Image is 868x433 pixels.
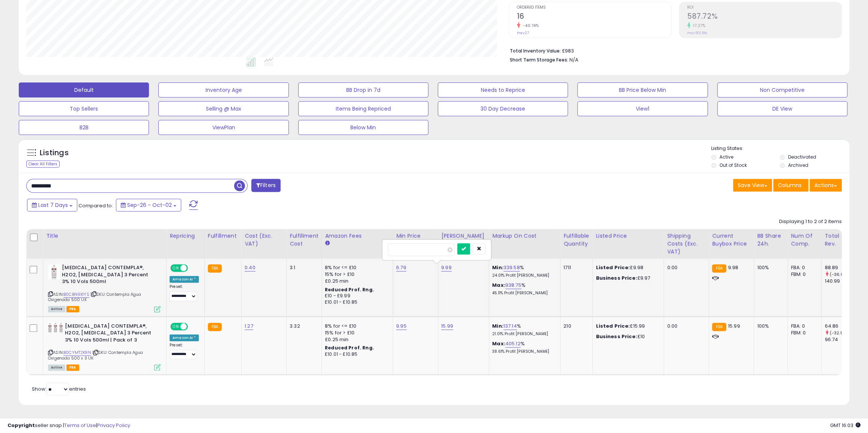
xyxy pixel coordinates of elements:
[510,57,568,63] b: Short Term Storage Fees:
[325,286,374,293] b: Reduced Prof. Rng.
[127,201,172,209] span: Sep-26 - Oct-02
[711,145,849,152] p: Listing States:
[208,323,222,331] small: FBA
[691,23,705,28] small: 17.27%
[441,322,453,330] a: 15.99
[563,264,587,271] div: 1711
[503,322,517,330] a: 137.14
[170,232,201,240] div: Repricing
[667,264,703,271] div: 0.00
[728,322,740,330] span: 15.99
[66,306,79,312] span: FBA
[563,323,587,330] div: 210
[325,351,387,358] div: £10.01 - £10.85
[728,264,739,271] span: 9.98
[791,323,815,330] div: FBA: 0
[26,160,60,168] div: Clear All Filters
[791,232,818,248] div: Num of Comp.
[325,330,387,336] div: 15% for > £10
[687,6,841,10] span: ROI
[563,232,589,248] div: Fulfillable Quantity
[187,265,199,271] span: OFF
[757,232,784,248] div: BB Share 24h.
[208,264,222,273] small: FBA
[517,12,671,22] h2: 16
[187,323,199,330] span: OFF
[63,349,91,356] a: B0CYMT2KRN
[38,201,68,209] span: Last 7 Days
[441,264,452,271] a: 9.99
[667,232,706,256] div: Shipping Costs (Exc. VAT)
[48,291,141,303] span: | SKU: Contempla Agua Oxigenada 500 UK
[809,179,842,192] button: Actions
[492,340,505,347] b: Max:
[712,323,726,331] small: FBA
[596,264,630,271] b: Listed Price:
[505,340,521,348] a: 405.12
[824,232,852,248] div: Total Rev.
[48,349,143,361] span: | SKU: Contempla Agua Oxigenada 500 x 3 UK
[325,336,387,343] div: £0.25 min
[325,293,387,299] div: £10 - £9.99
[779,218,842,225] div: Displaying 1 to 2 of 2 items
[396,322,407,330] a: 9.95
[791,271,815,278] div: FBM: 0
[8,422,35,429] strong: Copyright
[66,364,79,371] span: FBA
[757,264,782,271] div: 100%
[757,323,782,330] div: 100%
[325,271,387,278] div: 15% for > £10
[65,323,156,346] b: [MEDICAL_DATA] CONTEMPLA®, H2O2, [MEDICAL_DATA] 3 Percent 3% 10 Vols 500ml | Pack of 3
[438,82,568,97] button: Needs to Reprice
[298,82,428,97] button: BB Drop in 7d
[569,56,578,63] span: N/A
[577,101,707,116] button: View1
[712,232,751,248] div: Current Buybox Price
[325,299,387,306] div: £10.01 - £10.85
[63,291,89,298] a: B0CBN9X1YS
[719,162,747,168] label: Out of Stock
[19,120,149,135] button: B2B
[687,31,707,35] small: Prev: 501.18%
[596,275,658,282] div: £9.97
[596,322,630,330] b: Listed Price:
[48,364,65,371] span: All listings currently available for purchase on Amazon
[517,6,671,10] span: Ordered Items
[687,12,841,22] h2: 587.72%
[48,264,161,312] div: ASIN:
[48,306,65,312] span: All listings currently available for purchase on Amazon
[438,101,568,116] button: 30 Day Decrease
[171,265,180,271] span: ON
[170,284,199,301] div: Preset:
[64,422,96,429] a: Terms of Use
[298,120,428,135] button: Below Min
[46,232,163,240] div: Title
[517,31,529,35] small: Prev: 27
[492,264,554,278] div: %
[492,322,503,330] b: Min:
[396,232,435,240] div: Min Price
[298,101,428,116] button: Items Being Repriced
[27,199,77,211] button: Last 7 Days
[8,422,130,429] div: seller snap | |
[492,331,554,337] p: 21.01% Profit [PERSON_NAME]
[492,264,503,271] b: Min:
[62,264,153,287] b: [MEDICAL_DATA] CONTEMPLA®, H2O2, [MEDICAL_DATA] 3 Percent 3% 10 Vols 500ml
[791,330,815,336] div: FBM: 0
[510,46,836,55] li: £983
[719,154,733,160] label: Active
[733,179,772,192] button: Save View
[773,179,808,192] button: Columns
[577,82,707,97] button: BB Price Below Min
[492,232,557,240] div: Markup on Cost
[325,323,387,330] div: 8% for <= £10
[492,349,554,354] p: 38.61% Profit [PERSON_NAME]
[290,232,318,248] div: Fulfillment Cost
[717,101,847,116] button: DE View
[325,345,374,351] b: Reduced Prof. Rng.
[596,333,637,340] b: Business Price:
[830,422,860,429] span: 2025-10-10 16:03 GMT
[712,264,726,273] small: FBA
[829,271,851,277] small: (-36.95%)
[97,422,130,429] a: Privacy Policy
